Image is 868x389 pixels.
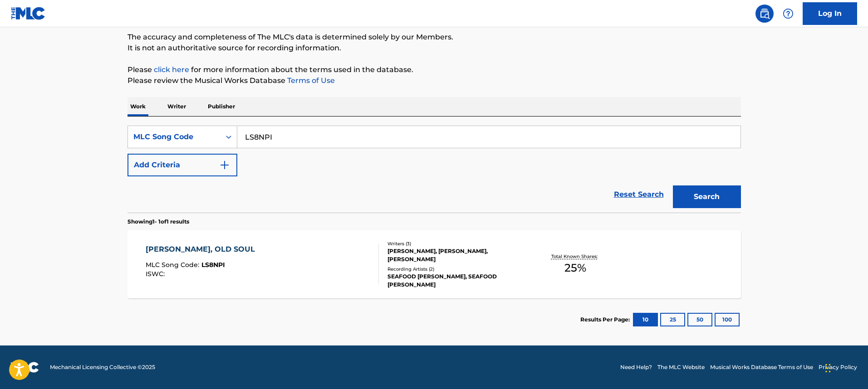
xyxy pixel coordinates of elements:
[128,154,237,176] button: Add Criteria
[657,363,705,371] a: The MLC Website
[710,363,813,371] a: Musical Works Database Terms of Use
[387,240,525,247] div: Writers ( 3 )
[128,218,189,226] p: Showing 1 - 1 of 1 results
[620,363,652,371] a: Need Help?
[11,362,39,373] img: logo
[128,64,741,75] p: Please for more information about the terms used in the database.
[285,76,335,85] a: Terms of Use
[819,363,857,371] a: Privacy Policy
[660,313,685,326] button: 25
[759,8,770,19] img: search
[825,355,831,382] div: Trascina
[146,261,201,269] span: MLC Song Code :
[133,131,215,142] div: MLC Song Code
[128,97,148,116] p: Work
[128,126,741,213] form: Search Form
[128,43,741,53] p: It is not an authoritative source for recording information.
[687,313,712,326] button: 50
[564,260,586,276] span: 25 %
[387,247,525,263] div: [PERSON_NAME], [PERSON_NAME], [PERSON_NAME]
[779,5,797,23] div: Help
[715,313,740,326] button: 100
[633,313,658,326] button: 10
[154,65,189,74] a: click here
[205,97,238,116] p: Publisher
[201,261,225,269] span: LS8NPI
[609,185,668,204] a: Reset Search
[146,270,167,278] span: ISWC :
[219,160,230,170] img: 9d2ae6d4665cec9f34b9.svg
[803,2,857,25] a: Log In
[387,272,525,289] div: SEAFOOD [PERSON_NAME], SEAFOOD [PERSON_NAME]
[551,253,600,260] p: Total Known Shares:
[128,75,741,86] p: Please review the Musical Works Database
[128,230,741,298] a: [PERSON_NAME], OLD SOULMLC Song Code:LS8NPIISWC:Writers (3)[PERSON_NAME], [PERSON_NAME], [PERSON_...
[823,345,868,389] iframe: Chat Widget
[11,7,46,20] img: MLC Logo
[387,266,525,272] div: Recording Artists ( 2 )
[673,185,741,208] button: Search
[128,32,741,43] p: The accuracy and completeness of The MLC's data is determined solely by our Members.
[580,316,632,324] p: Results Per Page:
[783,8,794,19] img: help
[823,345,868,389] div: Widget chat
[755,5,774,23] a: Public Search
[165,97,189,116] p: Writer
[50,363,155,371] span: Mechanical Licensing Collective © 2025
[146,244,260,255] div: [PERSON_NAME], OLD SOUL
